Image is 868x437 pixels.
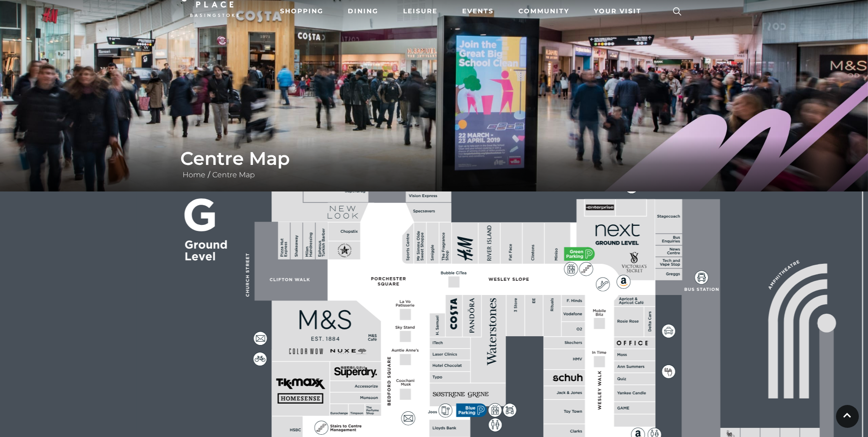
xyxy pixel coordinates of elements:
[180,147,688,169] h1: Centre Map
[276,3,327,20] a: Shopping
[180,170,208,179] a: Home
[173,147,695,180] div: /
[344,3,382,20] a: Dining
[210,170,257,179] a: Centre Map
[590,3,650,20] a: Your Visit
[458,3,497,20] a: Events
[515,3,573,20] a: Community
[399,3,441,20] a: Leisure
[594,6,642,16] span: Your Visit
